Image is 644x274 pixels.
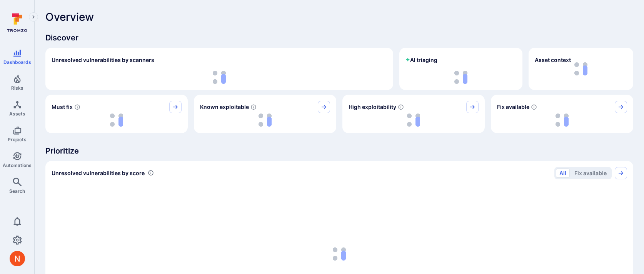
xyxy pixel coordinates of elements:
svg: Risk score >=40 , missed SLA [74,104,80,110]
img: ACg8ocIprwjrgDQnDsNSk9Ghn5p5-B8DpAKWoJ5Gi9syOE4K59tr4Q=s96-c [10,251,25,266]
span: Prioritize [45,145,633,156]
button: All [556,169,570,178]
span: Must fix [52,103,73,111]
div: loading spinner [349,113,479,127]
span: Known exploitable [200,103,249,111]
img: Loading... [213,71,226,84]
span: Risks [11,85,23,91]
span: Asset context [535,56,571,64]
h2: AI triaging [405,56,437,64]
span: Assets [9,111,25,117]
span: Unresolved vulnerabilities by score [52,169,145,177]
div: Known exploitable [194,95,336,133]
span: High exploitability [349,103,396,111]
div: loading spinner [52,113,182,127]
div: loading spinner [200,113,330,127]
div: loading spinner [405,71,516,84]
div: High exploitability [342,95,485,133]
div: Number of vulnerabilities in status 'Open' 'Triaged' and 'In process' grouped by score [148,169,154,177]
button: Fix available [571,169,610,178]
svg: Confirmed exploitable by KEV [250,104,257,110]
div: loading spinner [497,113,627,127]
span: Fix available [497,103,529,111]
img: Loading... [454,71,467,84]
button: Expand navigation menu [29,12,38,22]
i: Expand navigation menu [31,14,36,20]
span: Automations [3,162,32,168]
img: Loading... [259,114,272,127]
div: Neeren Patki [10,251,25,266]
span: Projects [8,137,27,142]
div: Must fix [45,95,188,133]
svg: Vulnerabilities with fix available [531,104,537,110]
img: Loading... [110,114,123,127]
svg: EPSS score ≥ 0.7 [398,104,404,110]
div: loading spinner [52,71,387,84]
span: Overview [45,11,94,23]
span: Discover [45,32,633,43]
div: Fix available [491,95,633,133]
img: Loading... [333,247,346,261]
img: Loading... [556,114,569,127]
img: Loading... [407,114,420,127]
h2: Unresolved vulnerabilities by scanners [52,56,154,64]
span: Dashboards [3,59,31,65]
span: Search [9,188,25,194]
